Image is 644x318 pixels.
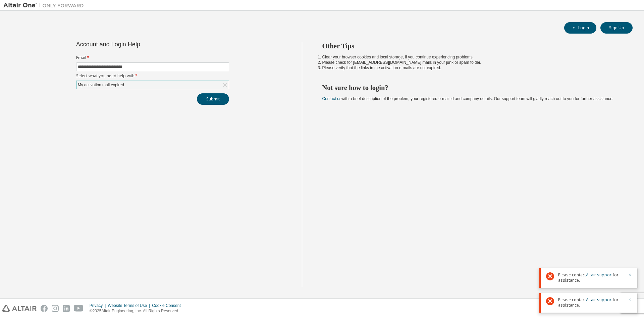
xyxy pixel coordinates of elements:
li: Clear your browser cookies and local storage, if you continue experiencing problems. [322,54,621,60]
img: linkedin.svg [63,305,70,312]
img: Altair One [3,2,87,9]
div: Privacy [90,303,108,308]
p: © 2025 Altair Engineering, Inc. All Rights Reserved. [90,308,185,314]
a: Altair support [586,297,613,303]
img: youtube.svg [74,305,84,312]
label: Email [76,55,229,60]
button: Submit [197,93,229,105]
a: Altair support [586,272,613,278]
div: Account and Login Help [76,42,199,47]
button: Sign Up [600,22,633,34]
button: Login [564,22,596,34]
div: Cookie Consent [152,303,184,308]
div: My activation mail expired [77,81,125,89]
label: Select what you need help with [76,73,229,79]
div: Website Terms of Use [108,303,152,308]
img: altair_logo.svg [2,305,37,312]
div: My activation mail expired [76,81,229,89]
img: instagram.svg [52,305,59,312]
li: Please check for [EMAIL_ADDRESS][DOMAIN_NAME] mails in your junk or spam folder. [322,60,621,65]
li: Please verify that the links in the activation e-mails are not expired. [322,65,621,71]
img: facebook.svg [41,305,48,312]
h2: Other Tips [322,42,621,50]
span: with a brief description of the problem, your registered e-mail id and company details. Our suppo... [322,96,613,101]
h2: Not sure how to login? [322,83,621,92]
span: Please contact for assistance. [558,272,624,283]
span: Please contact for assistance. [558,297,624,308]
a: Contact us [322,96,341,101]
